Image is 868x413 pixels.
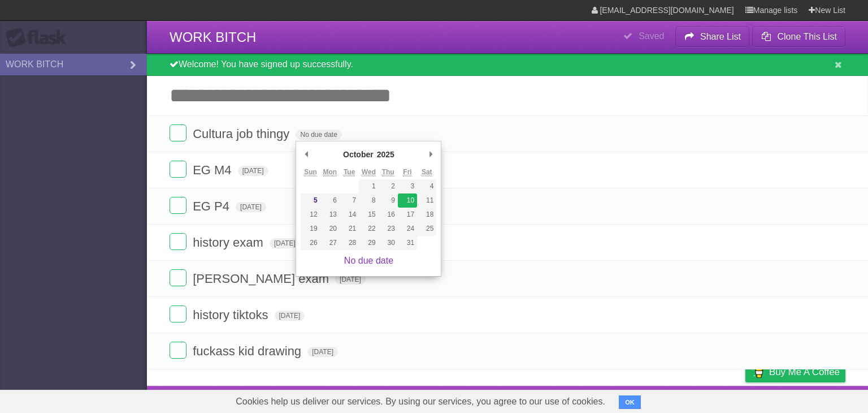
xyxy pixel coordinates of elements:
[301,236,320,250] button: 26
[422,168,432,177] abbr: Saturday
[769,362,840,382] span: Buy me a coffee
[320,193,340,208] button: 6
[344,168,355,177] abbr: Tuesday
[170,124,186,141] label: Done
[425,146,436,163] button: Next Month
[170,161,186,178] label: Done
[359,179,378,193] button: 1
[170,306,186,322] label: Done
[774,389,845,410] a: Suggest a feature
[417,193,436,208] button: 11
[595,389,619,410] a: About
[193,308,271,322] span: history tiktoks
[362,168,376,177] abbr: Wednesday
[731,389,760,410] a: Privacy
[301,208,320,222] button: 12
[359,193,378,208] button: 8
[170,269,186,286] label: Done
[320,208,340,222] button: 13
[193,127,292,141] span: Cultura job thingy
[304,168,317,177] abbr: Sunday
[700,32,741,41] b: Share List
[340,193,359,208] button: 7
[398,193,417,208] button: 10
[6,28,73,48] div: Flask
[323,168,337,177] abbr: Monday
[238,166,268,176] span: [DATE]
[344,256,393,265] a: No due date
[193,199,232,213] span: EG P4
[236,202,266,212] span: [DATE]
[193,272,332,286] span: [PERSON_NAME] exam
[403,168,411,177] abbr: Friday
[320,222,340,236] button: 20
[398,222,417,236] button: 24
[379,222,398,236] button: 23
[170,29,256,45] span: WORK BITCH
[307,347,338,357] span: [DATE]
[340,236,359,250] button: 28
[382,168,394,177] abbr: Thursday
[398,236,417,250] button: 31
[359,222,378,236] button: 22
[224,390,617,413] span: Cookies help us deliver our services. By using our services, you agree to our use of cookies.
[193,235,266,249] span: history exam
[692,389,717,410] a: Terms
[147,54,868,76] div: Welcome! You have signed up successfully.
[340,208,359,222] button: 14
[675,27,750,47] button: Share List
[359,236,378,250] button: 29
[398,179,417,193] button: 3
[398,208,417,222] button: 17
[270,238,300,248] span: [DATE]
[752,27,845,47] button: Clone This List
[170,342,186,359] label: Done
[777,32,837,41] b: Clone This List
[379,208,398,222] button: 16
[639,31,664,41] b: Saved
[379,179,398,193] button: 2
[359,208,378,222] button: 15
[170,233,186,250] label: Done
[301,146,312,163] button: Previous Month
[632,389,678,410] a: Developers
[417,179,436,193] button: 4
[296,130,341,140] span: No due date
[751,362,766,381] img: Buy me a coffee
[745,362,845,382] a: Buy me a coffee
[417,208,436,222] button: 18
[340,222,359,236] button: 21
[193,344,304,358] span: fuckass kid drawing
[417,222,436,236] button: 25
[341,146,375,163] div: October
[619,395,641,409] button: OK
[320,236,340,250] button: 27
[170,197,186,214] label: Done
[379,193,398,208] button: 9
[335,274,366,285] span: [DATE]
[375,146,396,163] div: 2025
[275,311,305,321] span: [DATE]
[379,236,398,250] button: 30
[193,163,234,177] span: EG M4
[301,222,320,236] button: 19
[301,193,320,208] button: 5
